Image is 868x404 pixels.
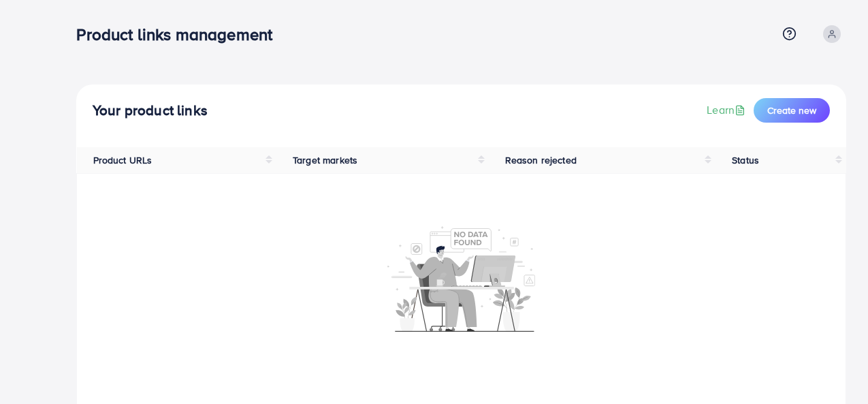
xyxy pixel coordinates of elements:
button: Create new [754,98,830,123]
img: No account [387,225,536,332]
span: Reason rejected [505,153,577,167]
a: Learn [707,102,748,118]
span: Create new [767,104,816,117]
span: Target markets [293,153,357,167]
h3: Product links management [76,25,283,44]
h4: Your product links [93,102,208,119]
span: Product URLs [93,153,152,167]
span: Status [732,153,759,167]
